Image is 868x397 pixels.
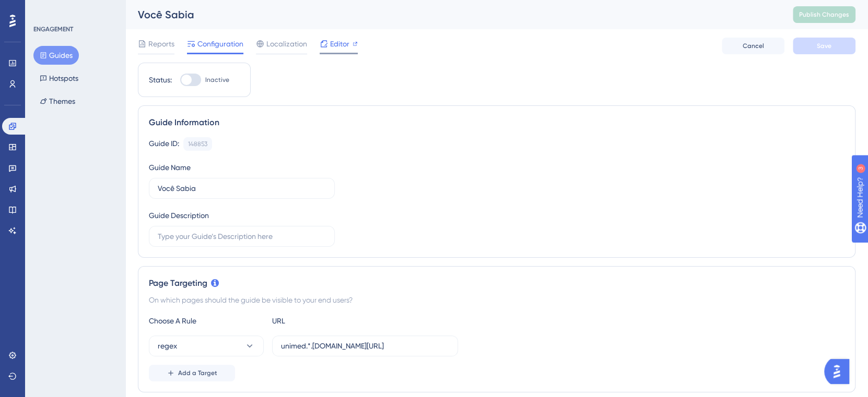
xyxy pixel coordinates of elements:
div: Choose A Rule [149,315,264,327]
div: URL [272,315,387,327]
div: On which pages should the guide be visible to your end users? [149,294,844,306]
div: ENGAGEMENT [33,25,73,33]
span: Need Help? [25,3,65,15]
button: Add a Target [149,365,235,381]
span: Add a Target [178,369,217,377]
div: Guide Name [149,161,191,174]
div: 3 [73,5,76,14]
button: Cancel [722,38,784,54]
span: Save [817,42,831,50]
input: Type your Guide’s Description here [158,231,326,242]
iframe: UserGuiding AI Assistant Launcher [824,356,855,387]
span: Editor [330,38,349,50]
span: regex [158,340,177,352]
div: Status: [149,74,172,86]
button: Themes [33,92,81,111]
button: Guides [33,46,79,65]
button: Publish Changes [793,6,855,23]
button: Save [793,38,855,54]
span: Inactive [205,76,229,84]
input: yourwebsite.com/path [281,340,449,352]
span: Localization [266,38,307,50]
span: Cancel [743,42,764,50]
div: 148853 [188,140,207,148]
div: Guide Description [149,209,209,222]
input: Type your Guide’s Name here [158,183,326,194]
div: Guide ID: [149,137,179,151]
div: Page Targeting [149,277,844,290]
div: Guide Information [149,116,844,129]
span: Configuration [197,38,243,50]
button: regex [149,335,264,356]
div: Você Sabia [138,7,767,22]
span: Publish Changes [799,10,849,19]
span: Reports [148,38,174,50]
button: Hotspots [33,69,85,88]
